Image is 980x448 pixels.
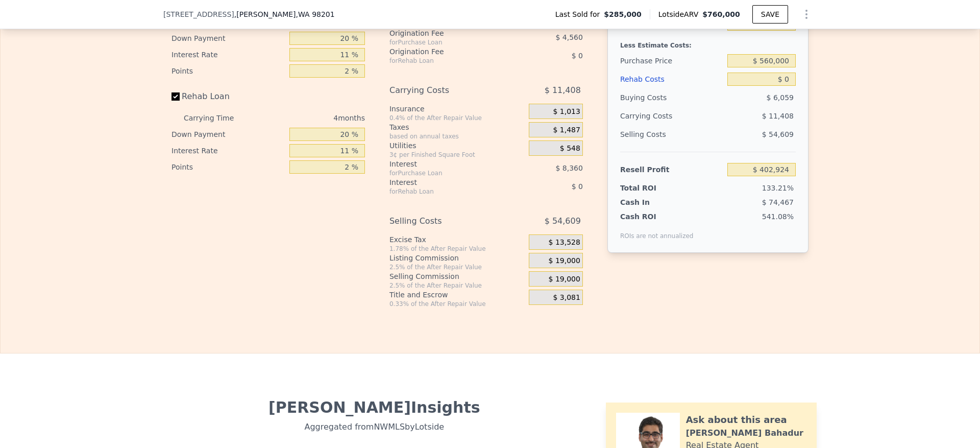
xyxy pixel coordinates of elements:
div: [PERSON_NAME] Bahadur [686,427,803,439]
div: Rehab Costs [620,70,723,88]
div: Insurance [389,104,525,114]
div: Utilities [389,140,525,151]
span: $ 4,560 [555,33,582,41]
span: $ 13,528 [549,238,580,247]
div: Aggregated from NWMLS by Lotside [171,417,577,433]
span: $ 6,059 [767,93,794,102]
span: $ 11,408 [762,112,794,120]
div: Resell Profit [620,160,723,179]
button: SAVE [752,5,788,23]
span: $ 8,360 [555,164,582,172]
div: Purchase Price [620,52,723,70]
div: Carrying Costs [389,81,503,100]
div: Origination Fee [389,46,503,57]
div: 4 months [254,110,365,126]
span: $ 1,013 [553,107,580,116]
div: for Purchase Loan [389,38,503,46]
div: ROIs are not annualized [620,222,694,240]
span: 133.21% [762,184,794,192]
div: Interest [389,177,503,187]
div: Down Payment [171,126,285,143]
div: Buying Costs [620,88,723,107]
div: Title and Escrow [389,290,525,300]
div: 1.78% of the After Repair Value [389,245,525,253]
div: [PERSON_NAME] Insights [171,398,577,417]
div: 3¢ per Finished Square Foot [389,151,525,159]
div: Taxes [389,122,525,132]
div: Carrying Time [184,110,250,126]
div: Listing Commission [389,253,525,263]
div: Less Estimate Costs: [620,33,796,52]
div: Carrying Costs [620,107,684,125]
div: Interest Rate [171,143,285,159]
span: $ 11,408 [545,81,581,100]
input: Rehab Loan [171,92,180,101]
span: Lotside ARV [658,9,702,19]
span: $ 1,487 [553,126,580,135]
div: Points [171,159,285,175]
span: $ 0 [572,182,583,191]
div: Excise Tax [389,234,525,245]
div: Selling Costs [389,212,503,230]
div: Total ROI [620,183,684,193]
div: Interest [389,159,503,169]
span: , [PERSON_NAME] [234,9,335,19]
span: [STREET_ADDRESS] [163,9,234,19]
span: $ 19,000 [549,256,580,266]
div: for Rehab Loan [389,57,503,65]
div: based on annual taxes [389,132,525,140]
span: $760,000 [702,10,740,18]
span: 541.08% [762,213,794,221]
span: $ 3,081 [553,293,580,302]
span: $ 548 [560,144,580,153]
div: 0.33% of the After Repair Value [389,300,525,308]
span: , WA 98201 [296,10,335,18]
span: $ 74,467 [762,198,794,206]
span: $ 0 [572,52,583,60]
div: Origination Fee [389,28,503,38]
div: 0.4% of the After Repair Value [389,114,525,122]
div: 2.5% of the After Repair Value [389,281,525,290]
span: $285,000 [604,9,642,19]
div: Cash ROI [620,211,694,222]
div: 2.5% of the After Repair Value [389,263,525,271]
label: Rehab Loan [171,87,285,106]
span: $ 19,000 [549,275,580,284]
div: for Rehab Loan [389,187,503,196]
span: Last Sold for [555,9,604,19]
div: Interest Rate [171,46,285,63]
span: $ 54,609 [762,130,794,138]
div: Ask about this area [686,413,787,427]
div: Down Payment [171,30,285,46]
div: Points [171,63,285,79]
div: Selling Costs [620,125,723,144]
span: $ 54,609 [545,212,581,230]
button: Show Options [796,4,817,25]
div: for Purchase Loan [389,169,503,177]
div: Selling Commission [389,271,525,281]
div: Cash In [620,197,684,207]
